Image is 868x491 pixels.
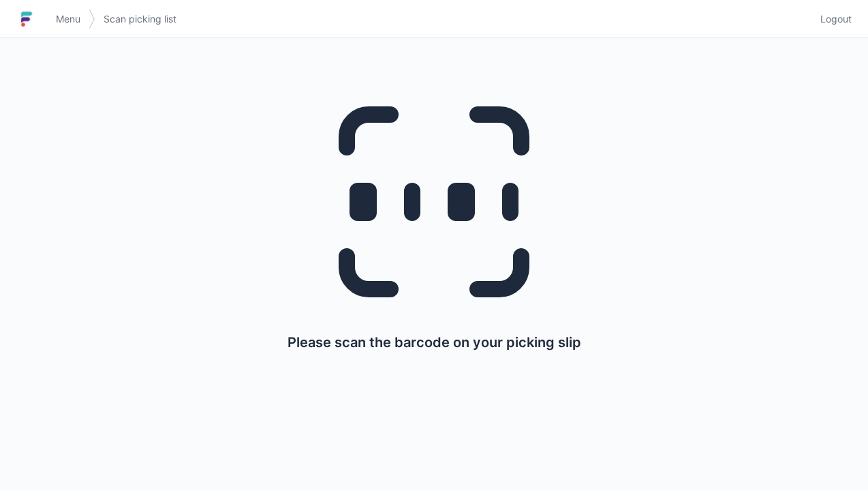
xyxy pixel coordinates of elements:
img: svg> [89,3,95,35]
a: Scan picking list [95,7,185,31]
span: Logout [820,12,852,26]
span: Scan picking list [104,12,176,26]
img: logo-small.jpg [16,8,37,30]
a: Menu [48,7,89,31]
span: Menu [56,12,80,26]
p: Please scan the barcode on your picking slip [288,333,581,352]
a: Logout [812,7,852,31]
